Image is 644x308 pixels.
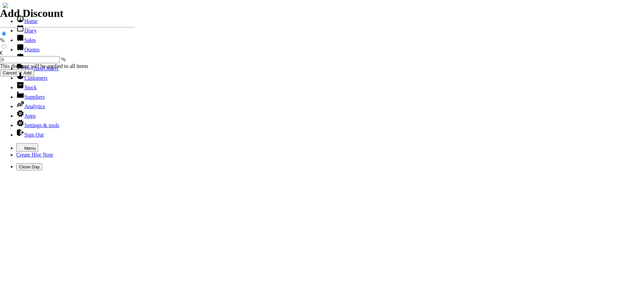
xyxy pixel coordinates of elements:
li: Hire Notes [16,53,641,62]
li: Stock [16,81,641,91]
li: Sales [16,34,641,43]
input: Add [21,69,34,76]
a: Sign Out [16,132,44,138]
button: Menu [16,143,38,152]
a: Analytics [16,103,45,109]
input: € [2,44,6,49]
li: Suppliers [16,91,641,100]
a: Suppliers [16,94,45,100]
a: Create Hire Note [16,152,53,158]
input: % [2,31,6,36]
a: Settings & tools [16,122,59,128]
span: % [61,56,66,62]
a: Stock [16,85,37,90]
a: Customers [16,75,47,81]
button: Close Day [16,163,42,170]
a: Apps [16,113,36,119]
